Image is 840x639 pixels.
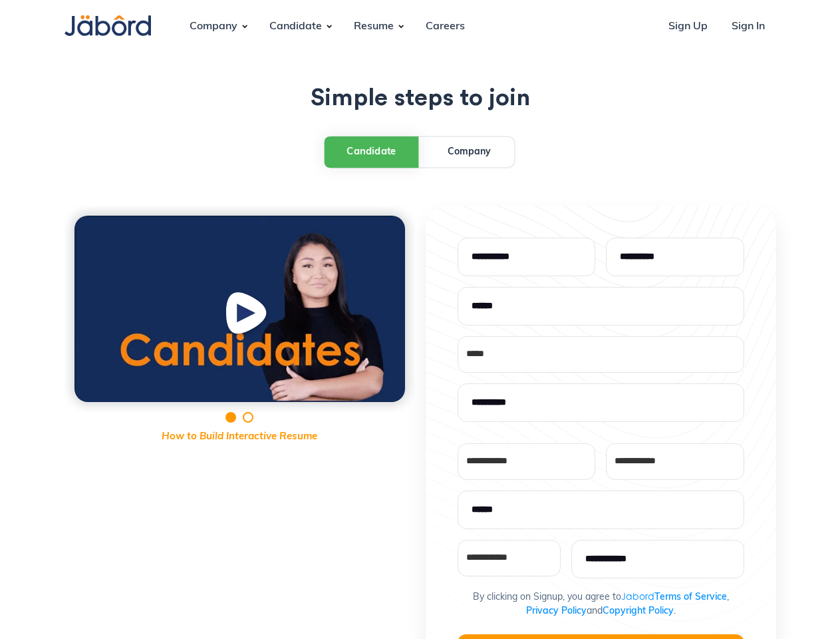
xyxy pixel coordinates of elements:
div: 1 of 2 [65,206,415,412]
a: Sign In [721,9,775,45]
div: Resume [343,9,404,45]
div: carousel [65,206,415,445]
a: Careers [415,9,476,45]
div: Show slide 1 of 2 [225,412,236,423]
div: Candidate [259,9,333,45]
a: JabordTerms of Service [621,592,727,602]
div: Company [448,145,491,159]
div: Company [179,9,248,45]
a: Copyright Policy [603,606,674,616]
div: Candidate [347,144,396,159]
a: Company [424,137,514,167]
img: Candidate Thumbnail [74,216,405,402]
img: Jabord [65,15,151,36]
a: open lightbox [74,216,405,402]
p: By clicking on Signup, you agree to , and . [473,589,729,618]
a: Sign Up [658,9,718,45]
a: Privacy Policy [526,606,587,616]
span: Jabord [621,590,654,602]
div: Show slide 2 of 2 [243,412,253,423]
img: Play Button [223,290,273,342]
p: How to Build Interactive Resume [65,430,415,445]
a: Candidate [324,136,418,167]
h1: Simple steps to join [65,85,776,112]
